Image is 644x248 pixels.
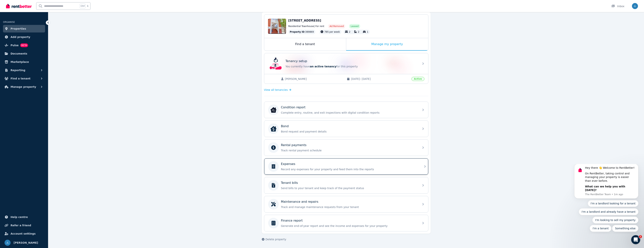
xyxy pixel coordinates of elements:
a: Tenant billsSend bills to your tenant and keep track of the payment status [264,177,428,193]
a: Account settings [3,230,45,237]
img: Profile image for The RentBetter Team [8,3,15,9]
button: Quick reply: Something else [44,61,70,68]
a: Add property [3,33,45,41]
p: Tenancy setup [286,59,307,63]
a: Properties [3,25,45,32]
p: Condition report [281,105,306,110]
a: Refer a friend [3,222,45,229]
div: On RentBetter, taking control and managing your property is easier than ever before. [16,8,67,19]
span: ORGANISE [3,21,15,23]
p: Track rental payment schedule [281,149,417,152]
iframe: Intercom live chat [631,235,640,244]
span: 1 [367,31,368,33]
div: Message content [16,2,67,28]
span: [DATE] - [DATE] [351,77,409,81]
span: Property ID [290,30,305,33]
div: : 389869 [288,30,315,34]
div: Inbox [611,4,624,8]
span: View all tenancies [264,88,288,92]
button: Quick reply: I'm a tenant [21,61,43,68]
span: [STREET_ADDRESS] [288,19,321,22]
p: Expenses [281,162,295,166]
button: Reporting [3,66,45,74]
p: Maintenance and repairs [281,199,319,204]
button: Delete property [262,237,286,241]
a: View all tenancies [264,88,291,92]
button: Quick reply: I'm a landlord and already have a tenant [10,44,70,51]
a: BondBondBond request and payment details [264,121,428,137]
span: Help centre [11,215,28,219]
a: Marketplace [3,58,45,66]
p: Complete entry, routine, and exit inspections with digital condition reports [281,111,417,115]
button: Quick reply: I'm looking to sell my property [24,53,70,59]
span: Find a tenant [11,76,31,81]
p: Bond request and payment details [281,130,417,133]
span: BETA [20,43,28,47]
div: Find a tenant [264,38,346,51]
a: Tenancy setupTenancy setupYou currently havean active tenancyfor this property [264,53,428,74]
span: Pulse [11,43,19,48]
span: Ctrl [80,4,86,8]
p: Finance report [281,218,303,223]
span: Delete property [266,237,286,241]
span: Manage property [11,85,36,89]
a: Finance reportGenerate end-of-year report and see the income and expenses for your property [264,215,428,231]
span: 2 [358,31,359,33]
a: PulseBETA [3,42,45,49]
span: 785 per week [324,31,340,33]
div: Manage my property [346,38,428,51]
span: Active [411,77,424,81]
a: Maintenance and repairsTrack and manage maintenance requests from your tenant [264,196,428,212]
span: [PERSON_NAME] [285,77,343,81]
span: Add property [11,35,30,39]
a: Documents [3,50,45,57]
a: ExpensesRecord any expenses for your property and feed them into the reports [264,158,428,175]
div: Hey there 👋 Welcome to RentBetter! [16,2,67,6]
span: an active tenancy [310,65,336,68]
iframe: Intercom notifications message [569,164,644,234]
span: Leased [351,25,358,28]
a: Rental paymentsTrack rental payment schedule [264,139,428,156]
p: Message from The RentBetter Team, sent 1m ago [16,29,67,32]
img: Bond [270,126,276,132]
p: Tenant bills [281,181,298,185]
button: Find a tenant [3,75,45,82]
p: Bond [281,124,289,129]
span: k [87,5,88,8]
div: Quick reply options [6,36,70,68]
p: Track and manage maintenance requests from your tenant [281,205,417,209]
span: Ad: Removed [329,25,344,28]
b: What can we help you with [DATE]? [16,21,57,28]
button: Manage property [3,83,45,91]
span: Residential Townhouse | For rent [288,25,324,28]
span: [PERSON_NAME] [14,240,38,245]
img: Tenancy setup [270,58,282,70]
span: 2 [349,31,350,33]
span: Refer a friend [11,223,31,228]
a: Condition reportCondition reportComplete entry, routine, and exit inspections with digital condit... [264,102,428,118]
img: Condition report [270,107,276,113]
span: Marketplace [11,60,29,64]
span: Properties [11,26,26,31]
a: Help centre [3,213,45,221]
img: RentBetter [6,3,32,9]
p: Rental payments [281,143,307,147]
span: Reporting [11,68,25,72]
img: Jenna Lawler [632,3,638,9]
p: Generate end-of-year report and see the income and expenses for your property [281,224,417,228]
p: Send bills to your tenant and keep track of the payment status [281,186,417,190]
span: Documents [11,51,27,56]
button: Quick reply: I'm a landlord looking for a tenant [19,36,70,43]
p: Record any expenses for your property and feed them into the reports [281,167,417,171]
img: Jenna Lawler [5,240,11,246]
span: Account settings [11,231,36,236]
p: You currently have for this property [286,65,417,68]
span: 1 [639,235,642,238]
